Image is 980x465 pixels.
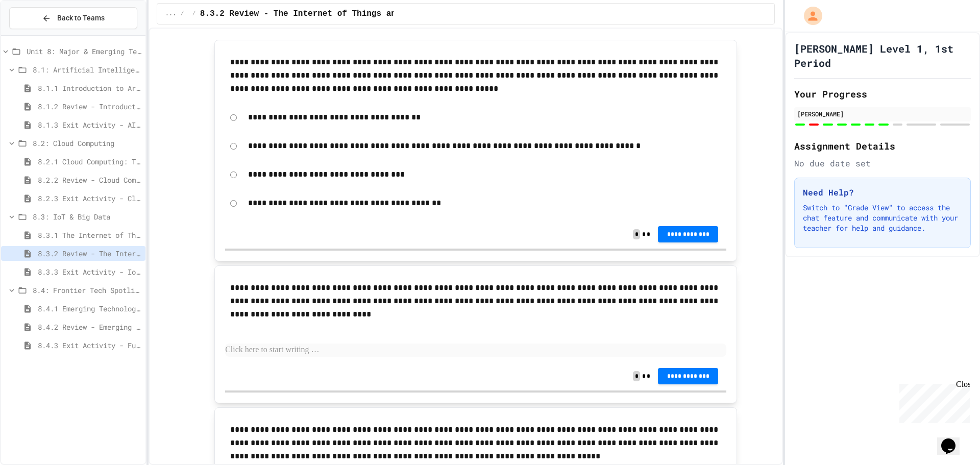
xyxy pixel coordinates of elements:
span: 8.3.3 Exit Activity - IoT Data Detective Challenge [38,266,141,277]
span: 8.2: Cloud Computing [33,138,141,149]
span: 8.4: Frontier Tech Spotlight [33,285,141,296]
span: / [180,10,184,18]
div: No due date set [794,157,971,169]
button: Back to Teams [9,7,137,29]
span: 8.2.2 Review - Cloud Computing [38,175,141,185]
span: Back to Teams [57,13,105,23]
span: 8.1.3 Exit Activity - AI Detective [38,119,141,130]
span: 8.4.2 Review - Emerging Technologies: Shaping Our Digital Future [38,322,141,332]
span: 8.3: IoT & Big Data [33,211,141,222]
span: 8.3.2 Review - The Internet of Things and Big Data [38,248,141,259]
div: [PERSON_NAME] [797,109,968,118]
span: 8.3.1 The Internet of Things and Big Data: Our Connected Digital World [38,230,141,240]
span: 8.4.3 Exit Activity - Future Tech Challenge [38,340,141,351]
span: 8.2.3 Exit Activity - Cloud Service Detective [38,193,141,204]
h1: [PERSON_NAME] Level 1, 1st Period [794,41,971,70]
div: My Account [793,4,825,28]
span: 8.1.2 Review - Introduction to Artificial Intelligence [38,101,141,112]
span: / [192,10,196,18]
h2: Your Progress [794,87,971,101]
iframe: chat widget [937,424,970,455]
span: 8.1.1 Introduction to Artificial Intelligence [38,83,141,93]
p: Switch to "Grade View" to access the chat feature and communicate with your teacher for help and ... [803,203,962,233]
span: 8.4.1 Emerging Technologies: Shaping Our Digital Future [38,303,141,314]
span: 8.1: Artificial Intelligence Basics [33,64,141,75]
h3: Need Help? [803,186,962,199]
span: ... [165,10,177,18]
iframe: chat widget [895,380,970,423]
span: 8.2.1 Cloud Computing: Transforming the Digital World [38,156,141,167]
h2: Assignment Details [794,139,971,153]
span: 8.3.2 Review - The Internet of Things and Big Data [200,8,445,20]
span: Unit 8: Major & Emerging Technologies [27,46,141,57]
div: Chat with us now!Close [4,4,70,65]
